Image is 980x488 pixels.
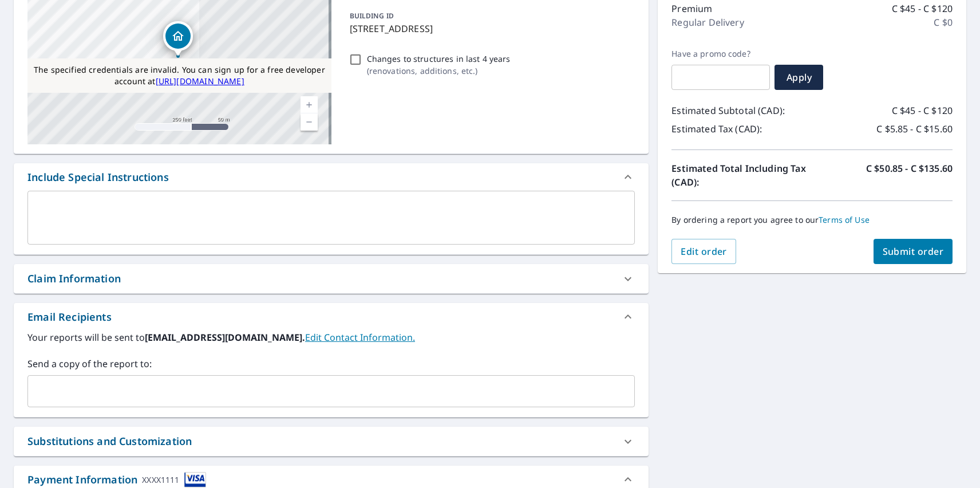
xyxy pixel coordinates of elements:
[14,427,649,456] div: Substitutions and Customization
[876,122,953,136] p: C $5.85 - C $15.60
[671,104,812,117] p: Estimated Subtotal (CAD):
[301,96,318,113] a: Current Level 17, Zoom In
[866,162,953,189] p: C $50.85 - C $135.60
[350,11,394,21] p: BUILDING ID
[774,65,823,90] button: Apply
[874,239,953,264] button: Submit order
[671,239,736,264] button: Edit order
[27,434,192,449] div: Substitutions and Customization
[892,104,953,117] p: C $45 - C $120
[27,309,112,325] div: Email Recipients
[784,71,814,84] span: Apply
[27,330,635,344] label: Your reports will be sent to
[671,49,770,59] label: Have a promo code?
[27,472,206,487] div: Payment Information
[27,357,635,371] label: Send a copy of the report to:
[27,58,331,93] div: The specified credentials are invalid. You can sign up for a free developer account at
[671,122,812,136] p: Estimated Tax (CAD):
[934,15,953,29] p: C $0
[14,163,649,191] div: Include Special Instructions
[892,2,953,15] p: C $45 - C $120
[184,472,206,487] img: cardImage
[367,65,511,77] p: ( renovations, additions, etc. )
[350,22,631,36] p: [STREET_ADDRESS]
[671,15,744,29] p: Regular Delivery
[305,331,415,344] a: EditContactInfo
[145,331,305,344] b: [EMAIL_ADDRESS][DOMAIN_NAME].
[156,76,244,86] a: [URL][DOMAIN_NAME]
[301,113,318,131] a: Current Level 17, Zoom Out
[14,264,649,293] div: Claim Information
[681,245,727,258] span: Edit order
[27,271,121,286] div: Claim Information
[27,58,331,93] div: The specified credentials are invalid. You can sign up for a free developer account at http://www...
[819,214,870,225] a: Terms of Use
[671,162,812,189] p: Estimated Total Including Tax (CAD):
[27,170,169,185] div: Include Special Instructions
[14,303,649,330] div: Email Recipients
[367,53,511,65] p: Changes to structures in last 4 years
[142,472,179,487] div: XXXX1111
[671,215,953,225] p: By ordering a report you agree to our
[163,21,193,57] div: Dropped pin, building 1, Residential property, 6100 Broadway Burnaby, BC V5B 2Y2
[671,2,712,15] p: Premium
[883,245,944,258] span: Submit order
